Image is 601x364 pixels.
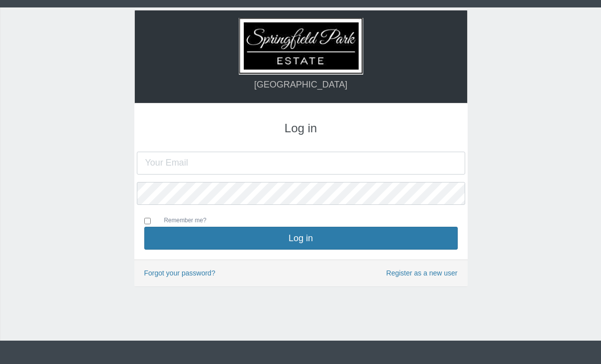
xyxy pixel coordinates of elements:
[145,80,457,90] h4: [GEOGRAPHIC_DATA]
[239,18,363,75] img: Logo
[144,218,151,224] input: Remember me?
[144,269,215,277] a: Forgot your password?
[144,227,458,250] button: Log in
[137,152,465,175] input: Your Email
[144,122,458,135] h3: Log in
[386,268,457,279] a: Register as a new user
[154,216,206,227] label: Remember me?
